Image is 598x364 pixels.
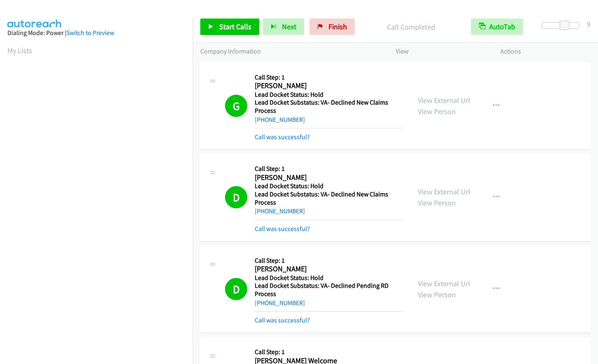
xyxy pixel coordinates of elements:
[225,278,247,300] h1: D
[255,173,400,182] h2: [PERSON_NAME]
[255,316,310,324] a: Call was successful?
[328,22,347,31] span: Finish
[263,19,304,35] button: Next
[255,207,305,215] a: [PHONE_NUMBER]
[255,225,310,233] a: Call was successful?
[219,22,251,31] span: Start Calls
[66,29,114,37] a: Switch to Preview
[200,47,381,56] p: Company Information
[574,149,598,215] iframe: Resource Center
[255,274,403,282] h5: Lead Docket Status: Hold
[418,96,470,105] a: View External Url
[255,165,403,173] h5: Call Step: 1
[255,116,305,124] a: [PHONE_NUMBER]
[255,282,403,298] h5: Lead Docket Substatus: VA- Declined Pending RD Process
[255,264,400,274] h2: [PERSON_NAME]
[200,19,259,35] a: Start Calls
[255,299,305,307] a: [PHONE_NUMBER]
[471,19,523,35] button: AutoTab
[7,28,185,38] div: Dialing Mode: Power |
[255,73,403,82] h5: Call Step: 1
[255,91,403,99] h5: Lead Docket Status: Hold
[418,198,456,208] a: View Person
[500,47,591,56] p: Actions
[418,279,470,288] a: View External Url
[7,46,32,55] a: My Lists
[418,107,456,116] a: View Person
[587,19,591,30] div: 9
[310,19,355,35] a: Finish
[282,22,296,31] span: Next
[255,257,403,265] h5: Call Step: 1
[396,47,486,56] p: View
[418,187,470,196] a: View External Url
[225,95,247,117] h1: G
[255,133,310,141] a: Call was successful?
[255,348,403,356] h5: Call Step: 1
[366,21,456,33] p: Call Completed
[255,190,403,206] h5: Lead Docket Substatus: VA- Declined New Claims Process
[255,182,403,190] h5: Lead Docket Status: Hold
[255,98,403,114] h5: Lead Docket Substatus: VA- Declined New Claims Process
[255,81,400,91] h2: [PERSON_NAME]
[225,186,247,208] h1: D
[418,290,456,299] a: View Person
